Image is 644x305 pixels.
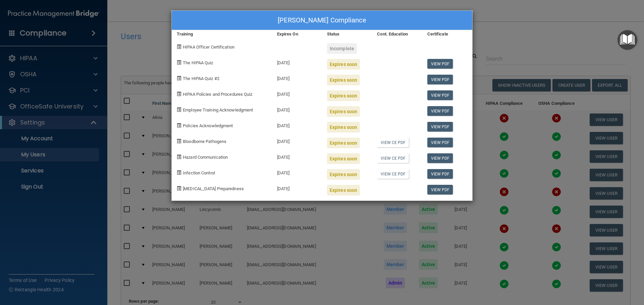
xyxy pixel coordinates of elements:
[422,30,472,38] div: Certificate
[427,185,453,195] a: View PDF
[427,90,453,100] a: View PDF
[183,155,228,160] span: Hazard Communication
[377,138,409,147] a: View CE PDF
[427,153,453,163] a: View PDF
[377,153,409,163] a: View CE PDF
[183,76,219,81] span: The HIPAA Quiz #2
[272,85,322,101] div: [DATE]
[272,30,322,38] div: Expires On
[327,138,360,148] div: Expires soon
[272,148,322,164] div: [DATE]
[427,138,453,147] a: View PDF
[272,133,322,148] div: [DATE]
[528,257,636,284] iframe: Drift Widget Chat Controller
[172,30,272,38] div: Training
[327,122,360,133] div: Expires soon
[327,169,360,180] div: Expires soon
[183,139,226,144] span: Bloodborne Pathogens
[183,170,215,175] span: Infection Control
[183,60,213,65] span: The HIPAA Quiz
[427,75,453,84] a: View PDF
[322,30,372,38] div: Status
[327,185,360,196] div: Expires soon
[327,59,360,70] div: Expires soon
[272,164,322,180] div: [DATE]
[183,186,244,191] span: [MEDICAL_DATA] Preparedness
[377,169,409,179] a: View CE PDF
[183,92,252,97] span: HIPAA Policies and Procedures Quiz
[272,70,322,85] div: [DATE]
[618,30,637,50] button: Open Resource Center
[272,180,322,196] div: [DATE]
[427,122,453,132] a: View PDF
[427,59,453,69] a: View PDF
[183,123,233,128] span: Policies Acknowledgment
[272,101,322,117] div: [DATE]
[272,117,322,133] div: [DATE]
[427,106,453,116] a: View PDF
[327,75,360,85] div: Expires soon
[183,45,234,50] span: HIPAA Officer Certification
[183,107,253,112] span: Employee Training Acknowledgment
[427,169,453,179] a: View PDF
[327,43,357,54] div: Incomplete
[327,90,360,101] div: Expires soon
[172,11,472,30] div: [PERSON_NAME] Compliance
[272,54,322,70] div: [DATE]
[327,106,360,117] div: Expires soon
[372,30,422,38] div: Cont. Education
[327,153,360,164] div: Expires soon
